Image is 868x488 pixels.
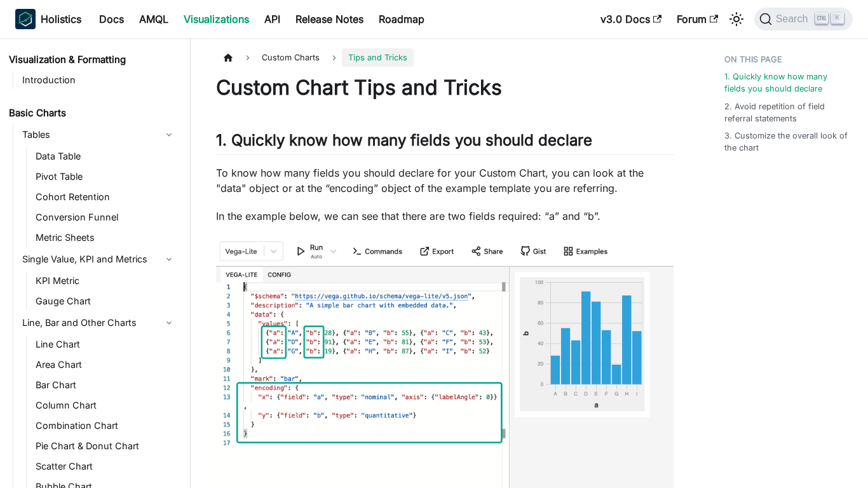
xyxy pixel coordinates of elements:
[772,13,816,25] span: Search
[92,9,132,29] a: Docs
[593,9,669,29] a: v3.0 Docs
[216,165,674,196] p: To know how many fields you should declare for your Custom Chart, you can look at the "data" obje...
[32,417,179,435] a: Combination Chart
[32,208,179,226] a: Conversion Funnel
[726,9,747,29] button: Switch between dark and light mode (currently light mode)
[754,8,853,30] button: Search (Ctrl+K)
[257,9,288,29] a: API
[5,104,179,122] a: Basic Charts
[724,130,848,154] a: 3. Customize the overall look of the chart
[288,9,371,29] a: Release Notes
[216,48,674,67] nav: Breadcrumbs
[32,272,179,290] a: KPI Metric
[32,229,179,247] a: Metric Sheets
[342,48,414,67] span: Tips and Tricks
[32,437,179,455] a: Pie Chart & Donut Chart
[216,75,674,100] h1: Custom Chart Tips and Tricks
[216,131,674,155] h2: 1. Quickly know how many fields you should declare
[15,9,36,29] img: Holistics
[32,356,179,374] a: Area Chart
[132,9,176,29] a: AMQL
[176,9,257,29] a: Visualizations
[32,396,179,414] a: Column Chart
[255,48,326,67] span: Custom Charts
[216,48,240,67] a: Home page
[18,313,179,333] a: Line, Bar and Other Charts
[15,9,81,29] a: HolisticsHolistics
[5,51,179,69] a: Visualization & Formatting
[724,71,848,95] a: 1. Quickly know how many fields you should declare
[371,9,432,29] a: Roadmap
[41,11,81,27] b: Holistics
[32,168,179,186] a: Pivot Table
[724,100,848,125] a: 2. Avoid repetition of field referral statements
[32,147,179,165] a: Data Table
[18,249,179,269] a: Single Value, KPI and Metrics
[831,13,844,24] kbd: K
[18,125,179,145] a: Tables
[32,335,179,353] a: Line Chart
[32,457,179,475] a: Scatter Chart
[669,9,726,29] a: Forum
[18,71,179,89] a: Introduction
[32,188,179,206] a: Cohort Retention
[216,208,674,224] p: In the example below, we can see that there are two fields required: “a” and “b”.
[32,292,179,310] a: Gauge Chart
[32,376,179,394] a: Bar Chart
